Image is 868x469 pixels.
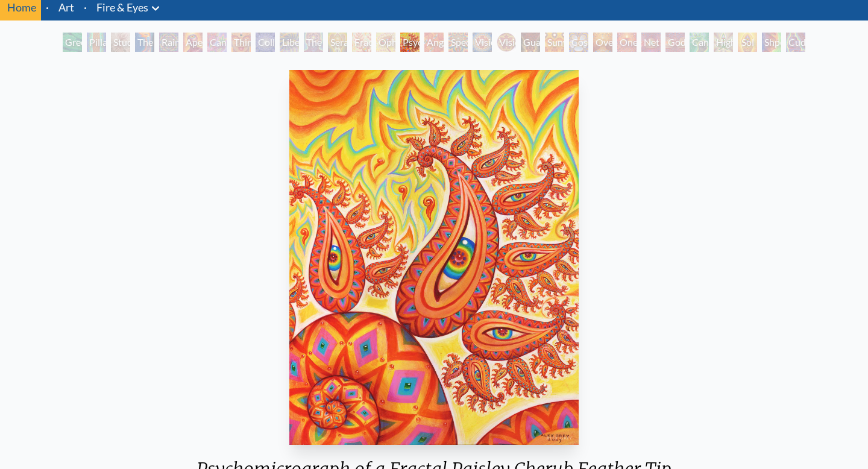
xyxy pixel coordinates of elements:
a: Home [7,1,36,14]
div: Oversoul [593,33,612,52]
div: Cosmic Elf [569,33,588,52]
div: Godself [665,33,685,52]
div: Angel Skin [424,33,444,52]
div: Shpongled [762,33,781,52]
div: Liberation Through Seeing [280,33,299,52]
div: Psychomicrograph of a Fractal Paisley Cherub Feather Tip [400,33,420,52]
div: The Torch [135,33,154,52]
div: Cuddle [786,33,805,52]
div: Ophanic Eyelash [376,33,395,52]
div: Vision Crystal Tondo [497,33,516,52]
div: Rainbow Eye Ripple [159,33,178,52]
div: Third Eye Tears of Joy [231,33,251,52]
div: Higher Vision [714,33,733,52]
div: Guardian of Infinite Vision [521,33,540,52]
div: One [617,33,637,52]
div: The Seer [304,33,323,52]
div: Net of Being [641,33,661,52]
div: Sunyata [545,33,564,52]
div: Cannabis Sutra [207,33,227,52]
div: Cannafist [690,33,709,52]
div: Fractal Eyes [352,33,371,52]
div: Spectral Lotus [448,33,468,52]
div: Vision Crystal [473,33,492,52]
div: Green Hand [63,33,82,52]
div: Aperture [183,33,203,52]
div: Pillar of Awareness [87,33,106,52]
div: Study for the Great Turn [111,33,130,52]
div: Sol Invictus [738,33,757,52]
div: Collective Vision [256,33,275,52]
img: Psychomicrograph-of-a-Fractal-Paisley-Cherub-Feather-Tip-2003-Alex-Grey-watermarked.jpg [289,70,579,445]
div: Seraphic Transport Docking on the Third Eye [328,33,347,52]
